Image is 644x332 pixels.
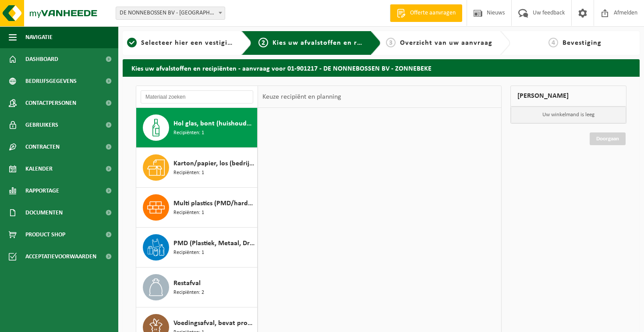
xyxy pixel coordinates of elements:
[173,278,201,289] span: Restafval
[173,238,255,249] span: PMD (Plastiek, Metaal, Drankkartons) (bedrijven)
[25,180,59,202] span: Rapportage
[173,129,204,137] span: Recipiënten: 1
[272,39,393,46] span: Kies uw afvalstoffen en recipiënten
[25,136,60,158] span: Contracten
[173,158,255,169] span: Karton/papier, los (bedrijven)
[590,132,626,145] a: Doorgaan
[25,224,65,246] span: Product Shop
[173,318,255,328] span: Voedingsafval, bevat producten van dierlijke oorsprong, onverpakt, categorie 3
[116,7,225,20] span: DE NONNEBOSSEN BV - ZONNEBEKE
[408,9,458,18] span: Offerte aanvragen
[25,26,53,48] span: Navigatie
[25,92,76,114] span: Contactpersonen
[136,188,258,228] button: Multi plastics (PMD/harde kunststoffen/spanbanden/EPS/folie naturel/folie gemengd) Recipiënten: 1
[173,289,204,297] span: Recipiënten: 2
[258,86,346,108] div: Keuze recipiënt en planning
[127,38,137,47] span: 1
[136,268,258,307] button: Restafval Recipiënten: 2
[173,249,204,257] span: Recipiënten: 1
[510,86,626,107] div: [PERSON_NAME]
[136,108,258,148] button: Hol glas, bont (huishoudelijk) Recipiënten: 1
[563,39,602,46] span: Bevestiging
[25,158,53,180] span: Kalender
[123,59,640,76] h2: Kies uw afvalstoffen en recipiënten - aanvraag voor 01-901217 - DE NONNEBOSSEN BV - ZONNEBEKE
[258,38,268,47] span: 2
[386,38,396,47] span: 3
[25,48,58,70] span: Dashboard
[173,118,255,129] span: Hol glas, bont (huishoudelijk)
[25,246,96,268] span: Acceptatievoorwaarden
[136,228,258,268] button: PMD (Plastiek, Metaal, Drankkartons) (bedrijven) Recipiënten: 1
[400,39,492,46] span: Overzicht van uw aanvraag
[141,90,253,104] input: Materiaal zoeken
[173,198,255,209] span: Multi plastics (PMD/harde kunststoffen/spanbanden/EPS/folie naturel/folie gemengd)
[511,107,626,123] p: Uw winkelmand is leeg
[136,148,258,188] button: Karton/papier, los (bedrijven) Recipiënten: 1
[390,4,462,22] a: Offerte aanvragen
[116,7,225,19] span: DE NONNEBOSSEN BV - ZONNEBEKE
[141,39,236,46] span: Selecteer hier een vestiging
[173,209,204,217] span: Recipiënten: 1
[548,38,558,47] span: 4
[25,70,77,92] span: Bedrijfsgegevens
[25,202,63,224] span: Documenten
[25,114,58,136] span: Gebruikers
[173,169,204,177] span: Recipiënten: 1
[127,38,234,48] a: 1Selecteer hier een vestiging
